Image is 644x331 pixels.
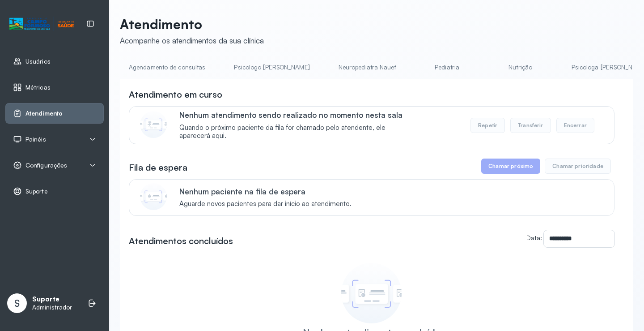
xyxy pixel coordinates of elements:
h3: Atendimento em curso [129,88,222,101]
p: Suporte [32,295,72,304]
span: Configurações [25,162,67,169]
a: Pediatria [416,60,479,75]
img: Logotipo do estabelecimento [9,17,74,31]
p: Administrador [32,304,72,311]
span: Atendimento [25,110,63,117]
a: Agendamento de consultas [120,60,214,75]
span: Quando o próximo paciente da fila for chamado pelo atendente, ele aparecerá aqui. [179,124,416,141]
button: Encerrar [556,118,594,133]
h3: Fila de espera [129,161,187,174]
span: Aguarde novos pacientes para dar início ao atendimento. [179,200,352,208]
a: Atendimento [13,109,96,118]
span: Usuários [25,58,51,65]
button: Transferir [510,118,551,133]
h3: Atendimentos concluídos [129,235,233,247]
p: Nenhum atendimento sendo realizado no momento nesta sala [179,110,416,120]
img: Imagem de empty state [341,263,402,323]
a: Nutrição [489,60,552,75]
img: Imagem de CalloutCard [140,183,167,210]
span: Painéis [25,136,46,143]
p: Nenhum paciente na fila de espera [179,187,352,196]
button: Repetir [470,118,505,133]
a: Métricas [13,83,96,92]
a: Usuários [13,57,96,66]
div: Acompanhe os atendimentos da sua clínica [120,36,264,45]
button: Chamar prioridade [545,159,611,174]
button: Chamar próximo [481,159,540,174]
img: Imagem de CalloutCard [140,111,167,138]
span: Suporte [25,188,48,195]
label: Data: [526,234,542,241]
p: Atendimento [120,16,264,32]
a: Psicologo [PERSON_NAME] [225,60,318,75]
span: Métricas [25,84,51,91]
a: Neuropediatra Nauef [330,60,405,75]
